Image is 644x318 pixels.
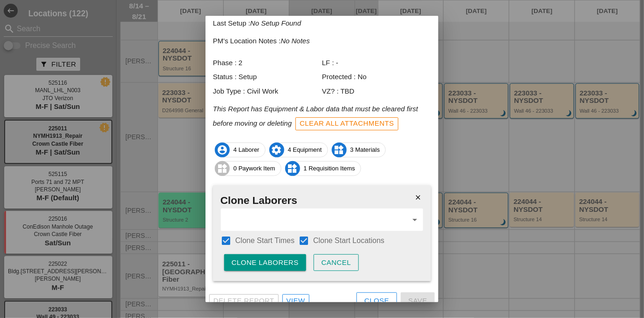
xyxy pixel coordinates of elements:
span: 0 Paywork Item [215,161,281,176]
h2: Clone Laborers [220,193,424,209]
p: Last Setup : [213,18,431,29]
div: Clone Laborers [232,257,299,268]
button: Clear All Attachments [295,117,398,130]
div: Job Type : Civil Work [213,86,322,97]
button: Clone Laborers [224,254,306,271]
span: 3 Materials [332,142,386,157]
div: View [287,296,305,306]
i: widgets [215,161,230,176]
div: Protected : No [322,72,431,82]
div: Status : Setup [213,72,322,82]
i: This Report has Equipment & Labor data that must be cleared first before moving or deleting [213,105,418,127]
a: View [282,294,309,307]
div: LF : - [322,58,431,68]
label: Clone Start Times [235,236,295,245]
div: Cancel [322,257,351,268]
i: No Notes [281,37,310,45]
i: No Setup Found [250,19,301,27]
span: 4 Laborer [215,142,265,157]
span: 4 Equipment [270,142,328,157]
button: Close [356,292,397,309]
div: Clear All Attachments [300,118,394,129]
i: settings [269,142,284,157]
i: close [409,188,427,207]
i: account_circle [215,142,230,157]
i: arrow_drop_down [409,214,420,225]
span: 1 Requisition Items [286,161,361,176]
label: Clone Start Locations [313,236,384,245]
p: PM's Location Notes : [213,36,431,47]
div: Phase : 2 [213,58,322,68]
button: Cancel [314,254,359,271]
input: Pick Destination Report [224,212,407,227]
i: widgets [332,142,347,157]
i: widgets [285,161,300,176]
div: Close [364,296,389,306]
div: VZ? : TBD [322,86,431,97]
